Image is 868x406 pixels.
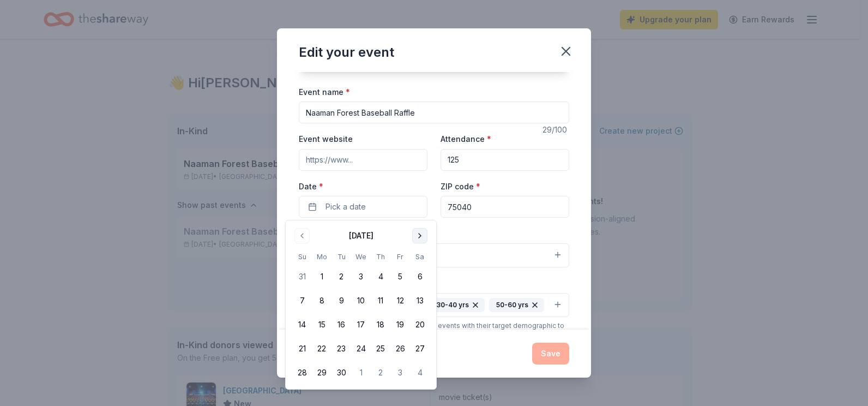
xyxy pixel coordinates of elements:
button: Go to next month [412,228,427,243]
span: Pick a date [325,200,366,213]
button: 2 [331,267,351,286]
button: 1 [312,267,331,286]
label: Event name [299,87,350,98]
label: Event website [299,134,353,145]
button: 10 [351,291,371,311]
input: Spring Fundraiser [299,101,569,123]
th: Monday [312,251,331,262]
button: 24 [351,339,371,359]
button: 5 [390,267,410,286]
button: 17 [351,315,371,335]
button: 3 [351,267,371,286]
th: Wednesday [351,251,371,262]
button: 27 [410,339,430,359]
button: 29 [312,363,331,383]
button: 7 [292,291,312,311]
th: Sunday [292,251,312,262]
button: Pick a date [299,196,427,218]
label: Attendance [441,134,491,145]
button: 31 [292,267,312,286]
button: 14 [292,315,312,335]
button: 19 [390,315,410,335]
button: 8 [312,291,331,311]
button: 9 [331,291,351,311]
button: 1 [351,363,371,383]
button: 23 [331,339,351,359]
th: Friday [390,251,410,262]
input: https://www... [299,149,427,171]
input: 12345 (U.S. only) [441,196,569,218]
th: Tuesday [331,251,351,262]
div: [DATE] [349,229,373,242]
button: 6 [410,267,430,286]
th: Saturday [410,251,430,262]
label: ZIP code [441,181,480,192]
button: 21 [292,339,312,359]
th: Thursday [371,251,390,262]
div: 50-60 yrs [489,298,544,312]
button: 12 [390,291,410,311]
button: 4 [371,267,390,286]
button: 2 [371,363,390,383]
button: 16 [331,315,351,335]
input: 20 [441,149,569,171]
button: 11 [371,291,390,311]
button: Go to previous month [294,228,310,243]
button: 26 [390,339,410,359]
label: Date [299,181,427,192]
button: 28 [292,363,312,383]
button: 22 [312,339,331,359]
button: 25 [371,339,390,359]
button: 15 [312,315,331,335]
div: 29 /100 [542,123,569,136]
button: 4 [410,363,430,383]
button: 30 [331,363,351,383]
div: Edit your event [299,44,394,61]
button: 13 [410,291,430,311]
button: 18 [371,315,390,335]
button: 3 [390,363,410,383]
div: 30-40 yrs [429,298,485,312]
button: 20 [410,315,430,335]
